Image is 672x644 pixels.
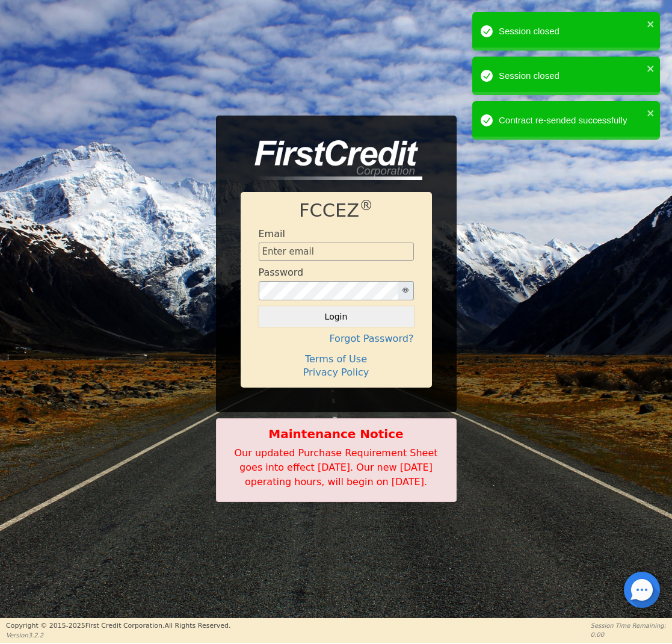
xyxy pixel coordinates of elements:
[223,425,450,443] b: Maintenance Notice
[259,333,414,344] h4: Forgot Password?
[647,17,655,31] button: close
[359,197,373,213] sup: ®
[241,140,422,180] img: logo-CMu_cnol.png
[259,367,414,378] h4: Privacy Policy
[499,69,643,83] div: Session closed
[235,447,438,488] span: Our updated Purchase Requirement Sheet goes into effect [DATE]. Our new [DATE] operating hours, w...
[647,106,655,120] button: close
[259,306,414,327] button: Login
[259,353,414,365] h4: Terms of Use
[259,281,398,300] input: password
[6,621,230,631] p: Copyright © 2015- 2025 First Credit Corporation.
[259,228,285,240] h4: Email
[591,621,666,630] p: Session Time Remaining:
[499,25,643,39] div: Session closed
[164,622,230,630] span: All Rights Reserved.
[259,243,414,261] input: Enter email
[259,267,304,278] h4: Password
[647,61,655,75] button: close
[499,114,643,128] div: Contract re-sended successfully
[6,631,230,640] p: Version 3.2.2
[259,200,414,222] h1: FCCEZ
[591,630,666,639] p: 0:00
